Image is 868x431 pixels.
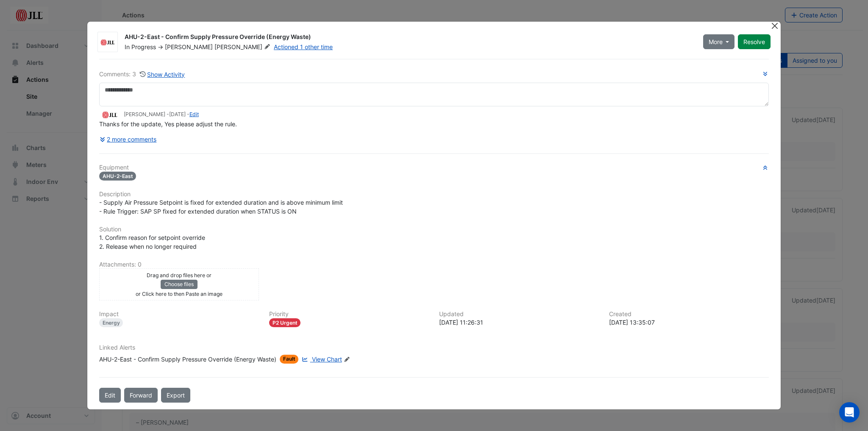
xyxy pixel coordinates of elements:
[709,37,723,46] span: More
[124,388,158,403] button: Forward
[439,318,599,327] div: [DATE] 11:26:31
[169,111,186,117] span: 2025-09-05 11:26:31
[147,272,211,278] small: Drag and drop files here or
[280,355,299,364] span: Fault
[609,311,769,318] h6: Created
[214,43,272,51] span: [PERSON_NAME]
[139,70,186,79] button: Show Activity
[269,311,429,318] h6: Priority
[99,355,276,364] div: AHU-2-East - Confirm Supply Pressure Override (Energy Waste)
[99,388,121,403] button: Edit
[770,22,779,31] button: Close
[99,199,343,215] span: - Supply Air Pressure Setpoint is fixed for extended duration and is above minimum limit - Rule T...
[98,38,117,47] img: JLL UK
[158,43,163,50] span: ->
[274,43,333,50] a: Actioned 1 other time
[300,355,342,364] a: View Chart
[99,110,120,120] img: JLL UK
[344,356,350,363] fa-icon: Edit Linked Alerts
[165,43,213,50] span: [PERSON_NAME]
[99,191,769,198] h6: Description
[839,402,860,423] div: Open Intercom Messenger
[99,132,157,147] button: 2 more comments
[609,318,769,327] div: [DATE] 13:35:07
[99,318,123,327] div: Energy
[99,311,259,318] h6: Impact
[124,111,199,118] small: [PERSON_NAME] - -
[703,34,735,49] button: More
[125,33,693,43] div: AHU-2-East - Confirm Supply Pressure Override (Energy Waste)
[99,164,769,171] h6: Equipment
[161,280,198,289] button: Choose files
[189,111,199,117] a: Edit
[269,318,301,327] div: P2 Urgent
[439,311,599,318] h6: Updated
[136,291,223,297] small: or Click here to then Paste an image
[99,172,136,181] span: AHU-2-East
[99,70,186,79] div: Comments: 3
[161,388,190,403] a: Export
[738,34,771,49] button: Resolve
[99,344,769,351] h6: Linked Alerts
[99,120,237,128] span: Thanks for the update, Yes please adjust the rule.
[99,261,769,268] h6: Attachments: 0
[312,356,342,363] span: View Chart
[99,234,205,250] span: 1. Confirm reason for setpoint override 2. Release when no longer required
[99,226,769,233] h6: Solution
[125,43,156,50] span: In Progress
